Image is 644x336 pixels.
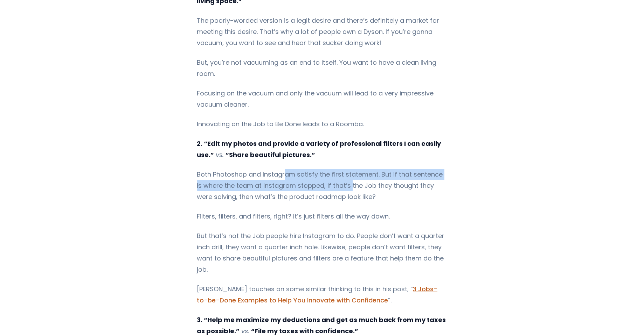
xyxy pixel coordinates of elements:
strong: “Share beautiful pictures.” [226,150,315,159]
p: The poorly-worded version is a legit desire and there’s definitely a market for meeting this desi... [197,15,447,49]
strong: 3. “Help me maximize my deductions and get as much back from my taxes as possible.” [197,315,446,335]
p: But that’s not the Job people hire Instagram to do. People don’t want a quarter inch drill, they ... [197,230,447,275]
p: Both Photoshop and Instagram satisfy the first statement. But if that sentence is where the team ... [197,169,447,202]
strong: 2. “Edit my photos and provide a variety of professional filters I can easily use.” [197,139,441,159]
p: But, you’re not vacuuming as an end to itself. You want to have a clean living room. [197,57,447,79]
p: [PERSON_NAME] touches on some similar thinking to this in his post, “ ”. [197,284,447,306]
p: Focusing on the vacuum and only the vacuum will lead to a very impressive vacuum cleaner. [197,88,447,110]
strong: “File my taxes with confidence.” [251,327,358,335]
em: vs. [216,150,224,159]
p: Innovating on the Job to Be Done leads to a Roomba. [197,119,447,130]
em: vs. [241,327,249,335]
p: Filters, filters, and filters, right? It’s just filters all the way down. [197,211,447,222]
